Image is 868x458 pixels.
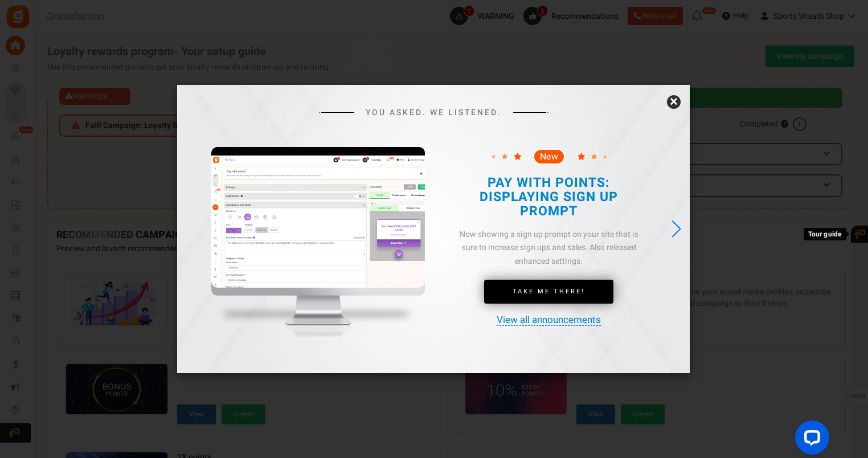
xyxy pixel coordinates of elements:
span: New [540,152,558,161]
span: YOU ASKED. WE LISTENED. [366,108,502,117]
a: Take Me There! [484,280,613,304]
div: Next slide [669,216,684,242]
div: Tour guide [804,228,846,241]
img: mockup [211,147,425,363]
img: screenshot [211,156,425,288]
a: × [667,95,681,109]
h4: RECOMMENDED CAMPAIGNS FOR YOU [56,230,845,241]
a: View all announcements [497,315,601,326]
h2: PAY WITH POINTS: DISPLAYING SIGN UP PROMPT [461,176,636,219]
div: Now showing a sign up prompt on your site that is sure to increase sign ups and sales. Also relea... [452,228,645,268]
